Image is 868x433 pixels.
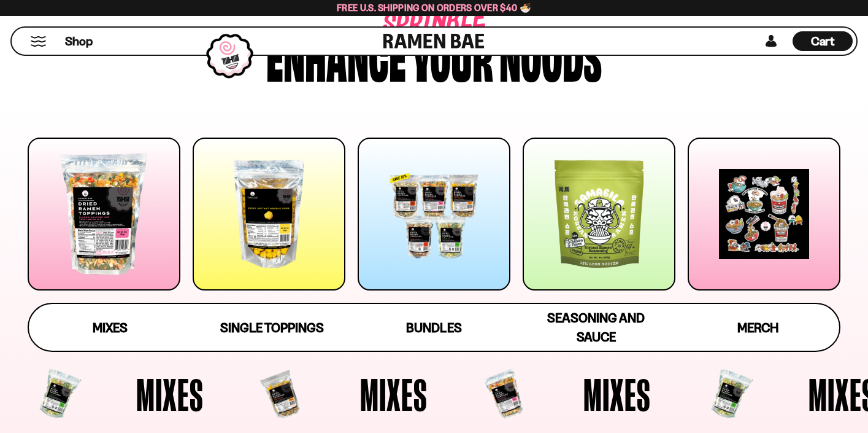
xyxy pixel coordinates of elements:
[811,34,835,49] span: Cart
[547,310,645,345] span: Seasoning and Sauce
[220,320,324,335] span: Single Toppings
[412,26,493,84] div: your
[360,372,428,417] span: Mixes
[583,372,651,417] span: Mixes
[29,304,191,351] a: Mixes
[515,304,677,351] a: Seasoning and Sauce
[30,36,47,47] button: Mobile Menu Trigger
[136,372,204,417] span: Mixes
[65,31,93,51] a: Shop
[65,33,93,50] span: Shop
[737,320,778,335] span: Merch
[677,304,839,351] a: Merch
[337,2,531,14] span: Free U.S. Shipping on Orders over $40 🍜
[191,304,353,351] a: Single Toppings
[499,26,602,84] div: noods
[266,26,406,84] div: Enhance
[353,304,515,351] a: Bundles
[93,320,128,335] span: Mixes
[793,28,853,55] a: Cart
[406,320,461,335] span: Bundles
